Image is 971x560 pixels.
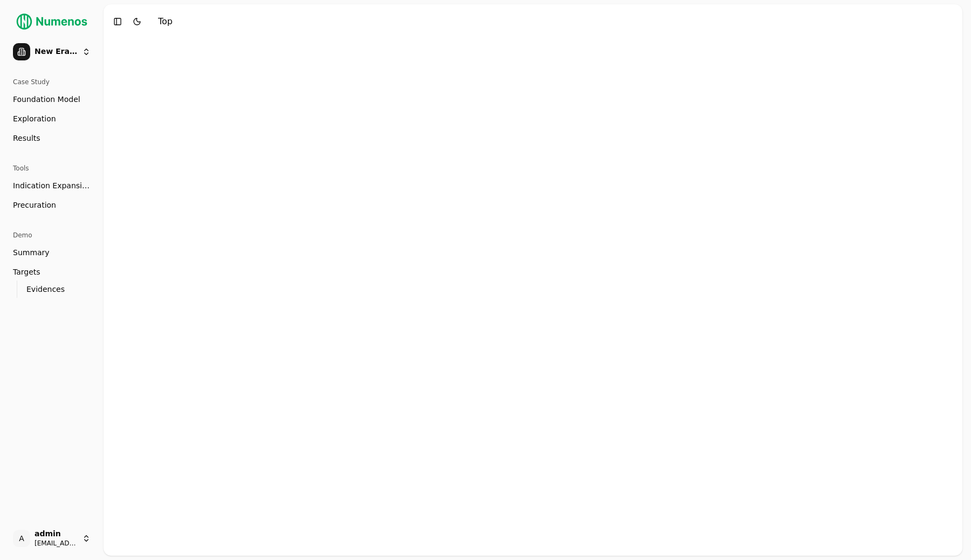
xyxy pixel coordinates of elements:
[13,113,56,124] span: Exploration
[129,14,145,29] button: Toggle Dark Mode
[13,267,40,277] span: Targets
[35,529,78,539] span: admin
[110,14,125,29] button: Toggle Sidebar
[13,180,91,191] span: Indication Expansion
[26,284,65,295] span: Evidences
[9,244,95,261] a: Summary
[13,200,56,210] span: Precuration
[35,47,78,57] span: New Era Therapeutics
[9,73,95,91] div: Case Study
[9,227,95,244] div: Demo
[35,539,78,548] span: [EMAIL_ADDRESS]
[9,177,95,194] a: Indication Expansion
[22,282,82,297] a: Evidences
[13,133,40,144] span: Results
[9,129,95,147] a: Results
[13,247,50,258] span: Summary
[9,263,95,281] a: Targets
[13,530,30,547] span: A
[9,9,95,35] img: Numenos
[9,160,95,177] div: Tools
[13,94,80,105] span: Foundation Model
[9,525,95,551] button: Aadmin[EMAIL_ADDRESS]
[9,39,95,65] button: New Era Therapeutics
[9,110,95,127] a: Exploration
[9,196,95,214] a: Precuration
[9,91,95,108] a: Foundation Model
[158,15,173,28] div: Top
